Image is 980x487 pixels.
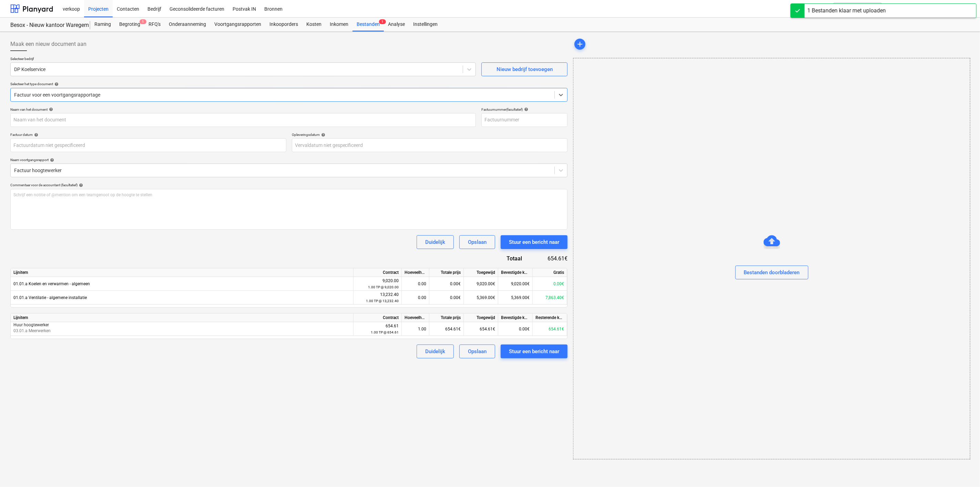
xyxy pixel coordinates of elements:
[13,328,51,333] span: 03.01.a Meerwerken
[10,22,82,29] div: Besox - Nieuw kantoor Waregem
[429,314,464,322] div: Totale prijs
[11,314,354,322] div: Lijnitem
[498,277,533,291] div: 9,020.00€
[366,299,399,303] small: 1.00 TP @ 13,232.40
[320,133,325,137] span: help
[10,107,476,112] div: Naam van het document
[481,113,568,127] input: Factuurnummer
[13,295,87,300] span: 01.01.a Ventilatie - algemene installatie
[464,314,498,322] div: Toegewijd
[356,323,399,336] div: 654.61
[10,183,568,187] div: Commentaar voor de accountant (facultatief)
[946,454,980,487] iframe: Chat Widget
[292,132,568,137] div: Opleveringsdatum
[402,277,429,291] div: 0.00
[573,58,970,459] div: Bestanden doorbladeren
[384,18,409,31] a: Analyse
[368,285,399,289] small: 1.00 TP @ 9,020.00
[478,255,533,262] div: Totaal
[144,18,165,31] a: RFQ's
[353,18,384,31] div: Bestanden
[33,133,38,137] span: help
[429,322,464,336] div: 654.61€
[49,158,54,162] span: help
[115,18,144,31] a: Begroting1
[13,322,49,327] span: Huur hoogtewerker
[509,238,559,247] div: Stuur een bericht naar
[464,268,498,277] div: Toegewijd
[417,235,454,249] button: Duidelijk
[533,291,567,305] div: 7,863.40€
[353,18,384,31] a: Bestanden1
[302,18,326,31] a: Kosten
[501,235,568,249] button: Stuur een bericht naar
[10,158,568,162] div: Naam voortgangsrapport
[498,314,533,322] div: Bevestigde kosten
[576,40,584,48] span: add
[744,268,800,277] div: Bestanden doorbladeren
[11,268,354,277] div: Lijnitem
[498,268,533,277] div: Bevestigde kosten
[735,266,808,279] button: Bestanden doorbladeren
[402,314,429,322] div: Hoeveelheid
[10,113,476,127] input: Naam van het document
[371,330,399,334] small: 1.00 TP @ 654.61
[425,347,445,356] div: Duidelijk
[429,268,464,277] div: Totale prijs
[78,183,83,187] span: help
[10,57,476,62] p: Selecteer bedrijf
[402,291,429,305] div: 0.00
[356,278,399,290] div: 9,020.00
[48,107,53,111] span: help
[165,18,210,31] a: Onderaanneming
[946,454,980,487] div: Chatwidget
[10,138,286,152] input: Factuurdatum niet gespecificeerd
[292,138,568,152] input: Vervaldatum niet gespecificeerd
[402,322,429,336] div: 1.00
[354,314,402,322] div: Contract
[498,322,533,336] div: 0.00€
[409,18,442,31] a: Instellingen
[265,18,302,31] a: Inkooporders
[523,107,528,111] span: help
[464,277,498,291] div: 9,020.00€
[464,322,498,336] div: 654.61€
[326,18,353,31] a: Inkomen
[379,19,386,24] span: 1
[481,107,568,112] div: Factuurnummer (facultatief)
[115,18,144,31] div: Begroting
[497,65,553,74] div: Nieuw bedrijf toevoegen
[425,238,445,247] div: Duidelijk
[10,40,86,48] span: Maak een nieuw document aan
[210,18,265,31] a: Voortgangsrapporten
[140,19,146,24] span: 1
[459,235,495,249] button: Opslaan
[468,347,487,356] div: Opslaan
[533,322,567,336] div: 654.61€
[402,268,429,277] div: Hoeveelheid
[464,291,498,305] div: 5,369.00€
[533,255,568,262] div: 654.61€
[417,345,454,358] button: Duidelijk
[90,18,115,31] a: Raming
[53,82,59,86] span: help
[533,277,567,291] div: 0.00€
[356,291,399,304] div: 13,232.40
[10,82,568,86] div: Selecteer het type document
[509,347,559,356] div: Stuur een bericht naar
[533,268,567,277] div: Gratis
[459,345,495,358] button: Opslaan
[10,132,286,137] div: Factuur datum
[498,291,533,305] div: 5,369.00€
[481,62,568,76] button: Nieuw bedrijf toevoegen
[807,7,886,15] div: 1 Bestanden klaar met uploaden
